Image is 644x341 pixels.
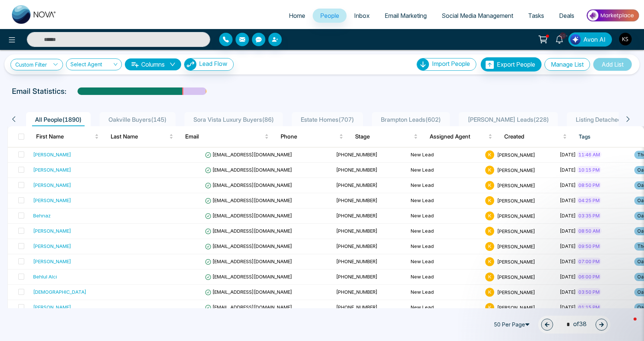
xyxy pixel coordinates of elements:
a: Custom Filter [10,59,63,70]
span: [PHONE_NUMBER] [336,167,378,173]
button: Columnsdown [125,58,181,70]
span: K [485,257,494,266]
span: [EMAIL_ADDRESS][DOMAIN_NAME] [205,258,292,264]
span: [EMAIL_ADDRESS][DOMAIN_NAME] [205,197,292,203]
span: First Name [36,132,93,141]
a: Deals [552,9,582,23]
a: Social Media Management [434,9,521,23]
span: Phone [281,132,338,141]
span: K [485,242,494,251]
img: Lead Flow [570,34,581,45]
span: Import People [432,60,470,67]
span: [EMAIL_ADDRESS][DOMAIN_NAME] [205,228,292,234]
td: New Lead [408,300,482,315]
span: Email [185,132,263,141]
div: [PERSON_NAME] [33,197,71,204]
th: First Name [30,126,105,147]
span: K [485,166,494,175]
span: [EMAIL_ADDRESS][DOMAIN_NAME] [205,274,292,280]
iframe: Intercom live chat [619,316,637,334]
span: [PHONE_NUMBER] [336,228,378,234]
span: K [485,196,494,205]
span: [DATE] [560,182,576,188]
span: 10:15 PM [577,166,601,173]
th: Last Name [105,126,179,147]
span: K [485,211,494,220]
span: K [485,227,494,236]
iframe: Intercom notifications message [495,269,644,321]
td: New Lead [408,178,482,193]
span: [EMAIL_ADDRESS][DOMAIN_NAME] [205,182,292,188]
button: Manage List [544,58,590,71]
span: Created [504,132,561,141]
span: [PERSON_NAME] [497,152,535,157]
span: 07:00 PM [577,258,601,265]
span: Last Name [111,132,168,141]
span: Export People [497,61,535,68]
span: All People ( 1890 ) [32,116,85,123]
div: [DEMOGRAPHIC_DATA] [33,288,86,296]
div: [PERSON_NAME] [33,303,71,311]
span: down [170,61,176,67]
a: 10+ [550,32,568,45]
span: K [485,150,494,159]
span: [PHONE_NUMBER] [336,289,378,295]
a: Tasks [521,9,552,23]
img: Market-place.gif [585,7,640,24]
span: Avon AI [583,35,606,44]
td: New Lead [408,285,482,300]
span: 08:50 PM [577,181,601,189]
span: [EMAIL_ADDRESS][DOMAIN_NAME] [205,213,292,219]
td: New Lead [408,163,482,178]
td: New Lead [408,224,482,239]
th: Created [498,126,573,147]
span: 50 Per Page [490,319,535,331]
span: [PERSON_NAME] [497,167,535,173]
td: New Lead [408,270,482,285]
span: [DATE] [560,228,576,234]
button: Avon AI [568,32,612,47]
span: [PERSON_NAME] [497,197,535,203]
th: Email [179,126,275,147]
span: [EMAIL_ADDRESS][DOMAIN_NAME] [205,304,292,310]
span: [EMAIL_ADDRESS][DOMAIN_NAME] [205,152,292,157]
span: [DATE] [560,197,576,203]
img: Nova CRM Logo [12,5,57,24]
span: of 38 [562,319,587,329]
span: [PERSON_NAME] Leads ( 228 ) [465,116,552,123]
span: [PHONE_NUMBER] [336,152,378,157]
div: [PERSON_NAME] [33,181,71,189]
span: Estate Homes ( 707 ) [298,116,357,123]
span: Oakville Buyers ( 145 ) [105,116,170,123]
span: K [485,273,494,281]
span: [EMAIL_ADDRESS][DOMAIN_NAME] [205,167,292,173]
span: Brampton Leads ( 602 ) [378,116,444,123]
td: New Lead [408,193,482,208]
span: [PHONE_NUMBER] [336,258,378,264]
div: Behnaz [33,212,51,219]
button: Lead Flow [184,58,234,71]
span: [EMAIL_ADDRESS][DOMAIN_NAME] [205,243,292,249]
span: [PHONE_NUMBER] [336,304,378,310]
a: Lead FlowLead Flow [181,58,234,71]
a: Email Marketing [377,9,434,23]
span: [DATE] [560,258,576,264]
div: [PERSON_NAME] [33,166,71,173]
a: Inbox [347,9,377,23]
span: 03:35 PM [577,212,601,219]
span: Social Media Management [442,12,513,19]
span: Tasks [528,12,544,19]
td: New Lead [408,239,482,254]
div: Behlul Alci [33,273,57,280]
td: New Lead [408,254,482,270]
span: [PERSON_NAME] [497,258,535,264]
span: K [485,303,494,312]
span: Deals [559,12,574,19]
span: 04:25 PM [577,197,601,204]
span: 08:50 AM [577,227,602,235]
span: Inbox [354,12,370,19]
span: [DATE] [560,167,576,173]
td: New Lead [408,208,482,224]
span: [PHONE_NUMBER] [336,182,378,188]
span: 09:50 PM [577,242,601,250]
